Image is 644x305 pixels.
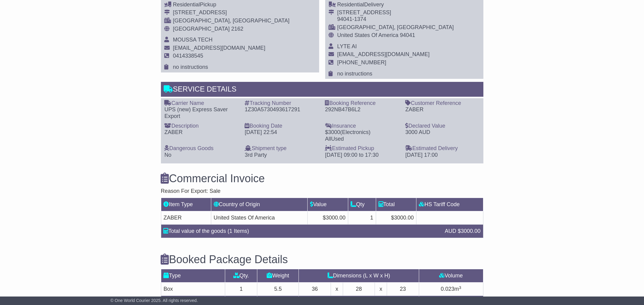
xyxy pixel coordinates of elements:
[337,71,372,77] span: no instructions
[299,283,331,296] td: 36
[245,145,319,152] div: Shipment type
[245,123,319,129] div: Booking Date
[405,106,480,113] div: ZABER
[173,64,208,70] span: no instructions
[405,152,480,159] div: [DATE] 17:00
[161,82,483,98] div: Service Details
[331,283,343,296] td: x
[245,152,267,158] span: 3rd Party
[173,2,290,8] div: Pickup
[165,123,239,129] div: Description
[405,145,480,152] div: Estimated Delivery
[325,106,399,113] div: 292NB47B6L2
[325,100,399,107] div: Booking Reference
[325,152,399,159] div: [DATE] 09:00 to 17:30
[257,283,299,296] td: 5.5
[173,9,290,16] div: [STREET_ADDRESS]
[165,106,239,119] div: UPS (new) Express Saver Export
[459,285,461,290] sup: 3
[161,269,225,283] td: Type
[173,18,290,24] div: [GEOGRAPHIC_DATA], [GEOGRAPHIC_DATA]
[442,227,483,235] div: AUD $3000.00
[225,269,257,283] td: Qty.
[416,198,483,211] td: HS Tariff Code
[173,37,213,43] span: MOUSSA TECH
[337,43,357,49] span: LYTE AI
[161,283,225,296] td: Box
[165,152,172,158] span: No
[337,16,454,23] div: 94041-1374
[173,2,200,8] span: Residential
[161,253,483,266] h3: Booked Package Details
[245,129,319,136] div: [DATE] 22:54
[405,123,480,129] div: Declared Value
[308,211,348,224] td: $3000.00
[325,123,399,129] div: Insurance
[387,283,419,296] td: 23
[225,283,257,296] td: 1
[161,227,442,235] div: Total value of the goods (1 Items)
[161,173,483,185] h3: Commercial Invoice
[173,45,265,51] span: [EMAIL_ADDRESS][DOMAIN_NAME]
[441,286,454,292] span: 0.023
[400,32,415,38] span: 94041
[348,198,376,211] td: Qty
[337,9,454,16] div: [STREET_ADDRESS]
[337,59,386,65] span: [PHONE_NUMBER]
[165,129,239,136] div: ZABER
[328,129,340,135] span: 3000
[419,283,483,296] td: m
[325,145,399,152] div: Estimated Pickup
[299,269,419,283] td: Dimensions (L x W x H)
[405,100,480,107] div: Customer Reference
[325,136,399,142] div: AllUsed
[211,211,307,224] td: United States Of America
[337,51,430,57] span: [EMAIL_ADDRESS][DOMAIN_NAME]
[173,53,203,59] span: 0414338545
[110,298,198,303] span: © One World Courier 2025. All rights reserved.
[173,26,230,32] span: [GEOGRAPHIC_DATA]
[245,100,319,107] div: Tracking Number
[245,106,319,113] div: 1Z30A5730493617291
[211,198,307,211] td: Country of Origin
[308,198,348,211] td: Value
[165,145,239,152] div: Dangerous Goods
[337,2,454,8] div: Delivery
[348,211,376,224] td: 1
[376,211,416,224] td: $3000.00
[257,269,299,283] td: Weight
[325,129,399,142] div: $ ( )
[375,283,387,296] td: x
[342,129,369,135] span: Electronics
[419,269,483,283] td: Volume
[161,211,211,224] td: ZABER
[405,129,480,136] div: 3000 AUD
[337,32,399,38] span: United States Of America
[343,283,375,296] td: 28
[165,100,239,107] div: Carrier Name
[231,26,243,32] span: 2162
[161,198,211,211] td: Item Type
[161,188,483,195] div: Reason For Export: Sale
[376,198,416,211] td: Total
[337,2,364,8] span: Residential
[337,24,454,31] div: [GEOGRAPHIC_DATA], [GEOGRAPHIC_DATA]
